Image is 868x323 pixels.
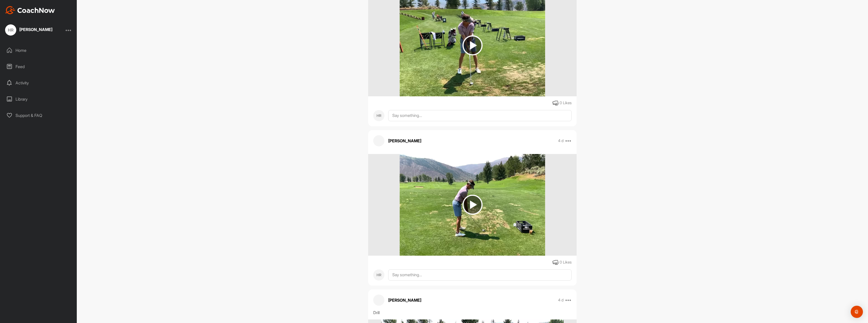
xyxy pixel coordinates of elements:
div: 0 Likes [560,259,572,265]
p: [PERSON_NAME] [388,138,421,144]
div: HR [373,110,384,121]
div: [PERSON_NAME] [19,27,52,32]
div: HR [5,24,16,36]
img: play [462,35,483,55]
div: 0 Likes [560,100,572,106]
p: [PERSON_NAME] [388,297,421,303]
div: Library [3,93,74,105]
div: Activity [3,76,74,89]
div: HR [373,269,384,281]
div: Drill [373,310,572,316]
p: 4 d [558,138,564,143]
p: 4 d [558,298,564,303]
div: Support & FAQ [3,109,74,122]
img: CoachNow [5,6,55,14]
div: Home [3,44,74,57]
img: play [462,195,483,215]
div: Open Intercom Messenger [851,306,863,318]
img: media [400,154,545,256]
div: Feed [3,60,74,73]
